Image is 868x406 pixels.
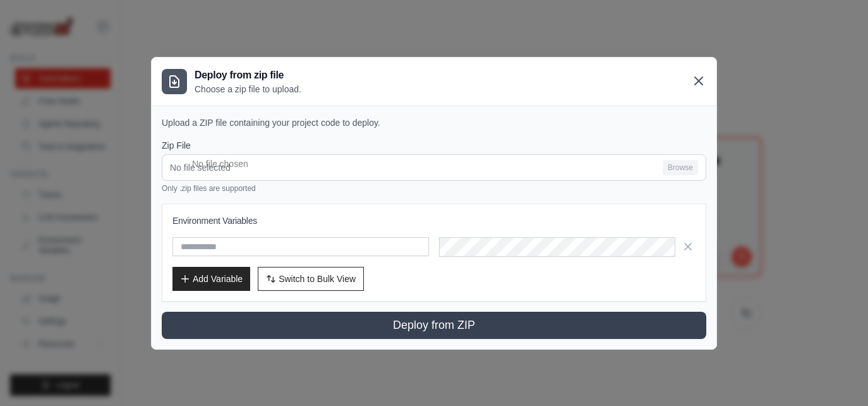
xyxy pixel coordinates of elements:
input: No file selected Browse [162,154,706,181]
p: Only .zip files are supported [162,183,706,194]
button: Deploy from ZIP [162,312,706,339]
p: Upload a ZIP file containing your project code to deploy. [162,116,706,129]
p: Choose a zip file to upload. [195,83,301,95]
button: Add Variable [172,267,250,291]
label: Zip File [162,139,706,152]
iframe: Chat Widget [805,345,868,406]
span: Switch to Bulk View [279,273,356,285]
h3: Environment Variables [172,214,696,227]
button: Switch to Bulk View [258,267,364,291]
h3: Deploy from zip file [195,68,301,83]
